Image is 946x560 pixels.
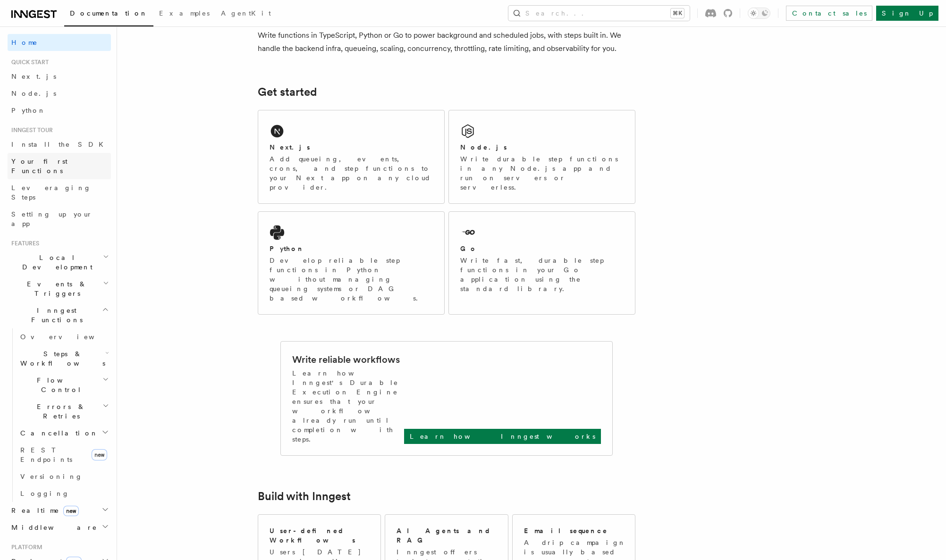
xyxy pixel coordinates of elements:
[8,136,111,153] a: Install the SDK
[748,8,770,19] button: Toggle dark mode
[11,38,38,47] span: Home
[17,398,111,425] button: Errors & Retries
[8,506,79,515] span: Realtime
[17,372,111,398] button: Flow Control
[8,502,111,519] button: Realtimenew
[153,3,215,25] a: Examples
[8,126,53,134] span: Inngest tour
[8,328,111,502] div: Inngest Functions
[8,34,111,51] a: Home
[292,353,400,366] h2: Write reliable workflows
[8,240,39,247] span: Features
[292,368,404,444] p: Learn how Inngest's Durable Execution Engine ensures that your workflow already run until complet...
[8,279,103,298] span: Events & Triggers
[270,142,310,152] h2: Next.js
[404,429,601,444] a: Learn how Inngest works
[258,211,445,315] a: PythonDevelop reliable step functions in Python without managing queueing systems or DAG based wo...
[11,184,91,201] span: Leveraging Steps
[8,153,111,179] a: Your first Functions
[8,179,111,206] a: Leveraging Steps
[64,3,153,26] a: Documentation
[460,142,507,152] h2: Node.js
[8,276,111,302] button: Events & Triggers
[270,244,304,253] h2: Python
[11,141,109,148] span: Install the SDK
[215,3,277,25] a: AgentKit
[20,333,118,341] span: Overview
[524,526,608,535] h2: Email sequence
[8,253,103,272] span: Local Development
[11,90,56,97] span: Node.js
[8,59,49,66] span: Quick start
[63,506,79,516] span: new
[11,73,56,80] span: Next.js
[92,449,107,460] span: new
[410,432,595,441] p: Learn how Inngest works
[8,85,111,102] a: Node.js
[258,29,635,55] p: Write functions in TypeScript, Python or Go to power background and scheduled jobs, with steps bu...
[448,110,635,204] a: Node.jsWrite durable step functions in any Node.js app and run on servers or serverless.
[17,349,105,368] span: Steps & Workflows
[11,107,46,114] span: Python
[17,468,111,485] a: Versioning
[671,8,684,18] kbd: ⌘K
[270,526,369,545] h2: User-defined Workflows
[448,211,635,315] a: GoWrite fast, durable step functions in your Go application using the standard library.
[17,345,111,372] button: Steps & Workflows
[17,428,98,438] span: Cancellation
[8,249,111,276] button: Local Development
[11,210,93,227] span: Setting up your app
[460,256,624,293] p: Write fast, durable step functions in your Go application using the standard library.
[8,519,111,536] button: Middleware
[17,485,111,502] a: Logging
[8,543,42,551] span: Platform
[221,9,271,17] span: AgentKit
[8,102,111,119] a: Python
[8,68,111,85] a: Next.js
[270,154,433,192] p: Add queueing, events, crons, and step functions to your Next app on any cloud provider.
[17,328,111,345] a: Overview
[20,490,69,497] span: Logging
[460,244,477,253] h2: Go
[20,446,72,463] span: REST Endpoints
[8,306,102,325] span: Inngest Functions
[17,425,111,442] button: Cancellation
[17,376,102,394] span: Flow Control
[258,490,351,503] a: Build with Inngest
[70,9,148,17] span: Documentation
[397,526,498,545] h2: AI Agents and RAG
[8,302,111,328] button: Inngest Functions
[17,402,102,421] span: Errors & Retries
[258,110,445,204] a: Next.jsAdd queueing, events, crons, and step functions to your Next app on any cloud provider.
[17,442,111,468] a: REST Endpointsnew
[460,154,624,192] p: Write durable step functions in any Node.js app and run on servers or serverless.
[876,6,938,21] a: Sign Up
[786,6,872,21] a: Contact sales
[20,473,83,480] span: Versioning
[270,256,433,303] p: Develop reliable step functions in Python without managing queueing systems or DAG based workflows.
[8,523,97,532] span: Middleware
[8,206,111,232] a: Setting up your app
[258,85,317,99] a: Get started
[508,6,690,21] button: Search...⌘K
[159,9,210,17] span: Examples
[11,158,68,175] span: Your first Functions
